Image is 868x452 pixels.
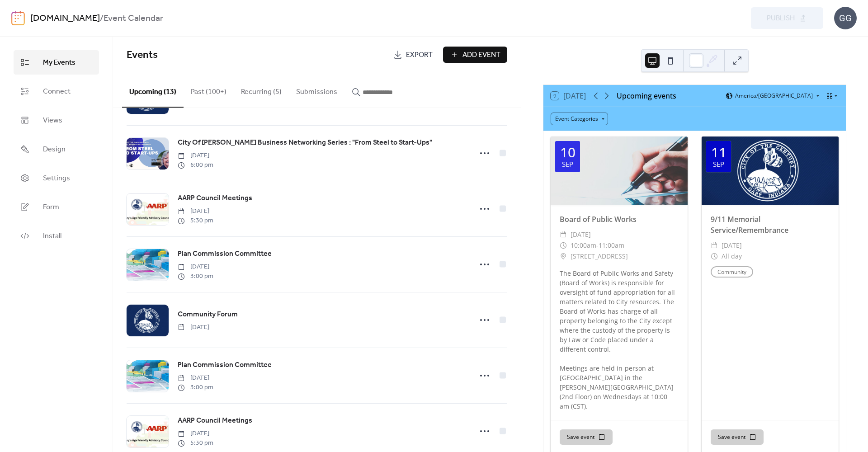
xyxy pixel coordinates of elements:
[178,359,272,371] a: Plan Commission Committee
[560,429,613,445] button: Save event
[14,50,99,75] a: My Events
[560,251,567,262] div: ​
[127,45,158,65] span: Events
[43,86,71,97] span: Connect
[43,144,66,155] span: Design
[178,415,252,426] span: AARP Council Meetings
[178,309,238,320] a: Community Forum
[617,90,676,101] div: Upcoming events
[571,251,628,262] span: [STREET_ADDRESS]
[551,268,688,411] div: The Board of Public Works and Safety (Board of Works) is responsible for oversight of fund approp...
[178,193,252,204] span: AARP Council Meetings
[14,224,99,248] a: Install
[14,137,99,161] a: Design
[443,47,507,63] button: Add Event
[711,240,718,251] div: ​
[43,231,61,242] span: Install
[43,115,62,126] span: Views
[178,309,238,320] span: Community Forum
[178,137,432,149] a: City Of [PERSON_NAME] Business Networking Series : "From Steel to Start-Ups"
[178,249,272,259] span: Plan Commission Committee
[178,438,213,448] span: 5:30 pm
[178,415,252,427] a: AARP Council Meetings
[834,7,857,29] div: GG
[722,240,742,251] span: [DATE]
[178,429,213,438] span: [DATE]
[387,47,439,63] a: Export
[43,57,75,68] span: My Events
[289,73,344,107] button: Submissions
[178,248,272,260] a: Plan Commission Committee
[178,137,432,148] span: City Of [PERSON_NAME] Business Networking Series : "From Steel to Start-Ups"
[406,50,433,61] span: Export
[14,79,99,104] a: Connect
[178,160,213,170] span: 6:00 pm
[14,108,99,132] a: Views
[122,73,184,108] button: Upcoming (13)
[551,214,688,225] div: Board of Public Works
[100,10,104,27] b: /
[571,240,596,251] span: 10:00am
[178,207,213,216] span: [DATE]
[14,166,99,190] a: Settings
[234,73,289,107] button: Recurring (5)
[596,240,599,251] span: -
[462,50,500,61] span: Add Event
[178,151,213,160] span: [DATE]
[711,251,718,262] div: ​
[43,202,59,213] span: Form
[702,214,839,235] div: 9/11 Memorial Service/Remembrance
[711,429,764,445] button: Save event
[178,323,209,332] span: [DATE]
[711,146,726,159] div: 11
[184,73,234,107] button: Past (100+)
[713,161,724,168] div: Sep
[178,262,213,272] span: [DATE]
[43,173,70,184] span: Settings
[722,251,742,262] span: All day
[560,240,567,251] div: ​
[178,360,272,371] span: Plan Commission Committee
[104,10,163,27] b: Event Calendar
[11,11,25,25] img: logo
[30,10,100,27] a: [DOMAIN_NAME]
[178,383,213,392] span: 3:00 pm
[560,146,576,159] div: 10
[178,373,213,383] span: [DATE]
[178,193,252,204] a: AARP Council Meetings
[562,161,573,168] div: Sep
[571,229,591,240] span: [DATE]
[599,240,624,251] span: 11:00am
[178,216,213,226] span: 5:30 pm
[560,229,567,240] div: ​
[178,272,213,281] span: 3:00 pm
[735,93,813,99] span: America/[GEOGRAPHIC_DATA]
[14,195,99,219] a: Form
